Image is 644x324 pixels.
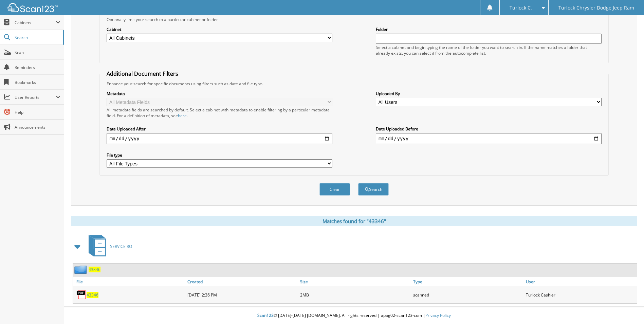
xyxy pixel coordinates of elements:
span: Announcements [15,124,60,130]
input: end [376,133,602,144]
span: User Reports [15,94,56,100]
input: start [107,133,332,144]
span: Help [15,109,60,115]
button: Search [358,183,389,196]
img: scan123-logo-white.svg [7,3,58,12]
span: Bookmarks [15,79,60,85]
a: 43346 [87,292,98,298]
span: Search [15,35,59,40]
a: Size [298,277,411,286]
img: folder2.png [74,265,89,274]
a: User [524,277,637,286]
div: © [DATE]-[DATE] [DOMAIN_NAME]. All rights reserved | appg02-scan123-com | [64,307,644,324]
label: Date Uploaded After [107,126,332,132]
div: All metadata fields are searched by default. Select a cabinet with metadata to enable filtering b... [107,107,332,119]
span: Scan123 [257,312,274,318]
span: Reminders [15,65,60,70]
div: 2MB [298,288,411,302]
legend: Additional Document Filters [103,70,182,77]
div: [DATE] 2:36 PM [186,288,298,302]
span: Scan [15,50,60,55]
a: Privacy Policy [425,312,451,318]
div: Enhance your search for specific documents using filters such as date and file type. [103,81,605,87]
iframe: Chat Widget [610,291,644,324]
a: Type [411,277,524,286]
div: Select a cabinet and begin typing the name of the folder you want to search in. If the name match... [376,44,602,56]
a: 43346 [89,267,100,272]
label: Uploaded By [376,91,602,96]
a: here [178,113,187,119]
span: Turlock C. [510,6,532,10]
div: Optionally limit your search to a particular cabinet or folder [103,17,605,22]
div: scanned [411,288,524,302]
a: Created [186,277,298,286]
a: File [73,277,186,286]
label: Date Uploaded Before [376,126,602,132]
span: Cabinets [15,20,56,25]
span: SERVICE RO [110,244,132,249]
label: Cabinet [107,26,332,32]
a: SERVICE RO [85,233,132,260]
div: Turlock Cashier [524,288,637,302]
label: File type [107,152,332,158]
button: Clear [319,183,350,196]
span: Turlock Chrysler Dodge Jeep Ram [558,6,634,10]
label: Folder [376,26,602,32]
img: PDF.png [76,290,87,300]
div: Matches found for "43346" [71,216,637,226]
label: Metadata [107,91,332,96]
